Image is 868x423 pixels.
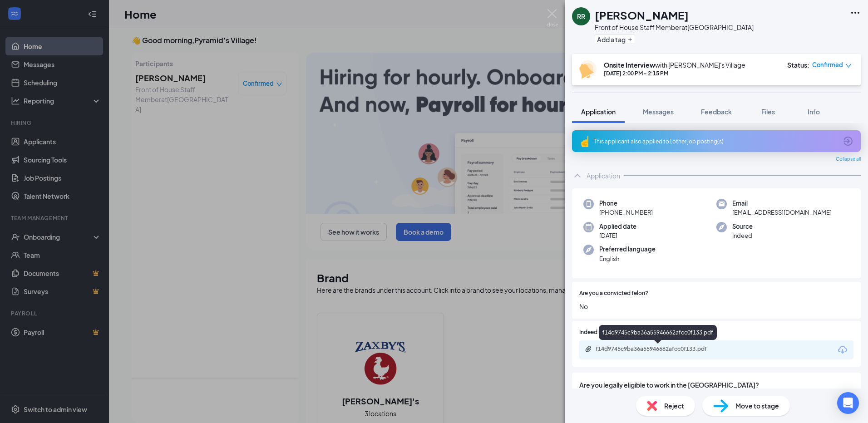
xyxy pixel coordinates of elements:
svg: ChevronUp [572,170,583,181]
div: f14d9745c9ba36a55946662afcc0f133.pdf [599,325,717,340]
div: [DATE] 2:00 PM - 2:15 PM [604,69,745,77]
svg: ArrowCircle [843,136,853,147]
div: with [PERSON_NAME]'s Village [604,60,745,69]
span: Messages [643,108,674,116]
span: Applied date [599,222,636,231]
span: [PHONE_NUMBER] [599,208,653,217]
span: Phone [599,199,653,208]
span: down [845,63,852,69]
span: Move to stage [735,401,779,411]
div: RR [577,12,585,21]
div: f14d9745c9ba36a55946662afcc0f133.pdf [596,345,723,353]
span: Feedback [701,108,732,116]
span: Info [808,108,820,116]
h1: [PERSON_NAME] [595,7,689,23]
button: PlusAdd a tag [595,34,635,44]
span: Preferred language [599,245,656,254]
div: Front of House Staff Member at [GEOGRAPHIC_DATA] [595,23,754,32]
svg: Ellipses [850,7,861,18]
div: Status : [787,60,809,69]
div: Open Intercom Messenger [837,392,859,414]
span: [DATE] [599,231,636,240]
span: No [579,301,853,311]
span: Collapse all [836,156,861,163]
span: Email [732,199,832,208]
svg: Plus [627,37,633,42]
span: Are you legally eligible to work in the [GEOGRAPHIC_DATA]? [579,380,853,390]
span: Source [732,222,753,231]
a: Paperclipf14d9745c9ba36a55946662afcc0f133.pdf [585,345,732,354]
span: English [599,254,656,263]
div: Application [587,171,620,180]
span: Reject [664,401,684,411]
span: Indeed Resume [579,328,619,337]
span: Indeed [732,231,753,240]
span: Application [581,108,616,116]
svg: Paperclip [585,345,592,353]
div: This applicant also applied to 1 other job posting(s) [594,138,837,145]
b: Onsite Interview [604,61,655,69]
svg: Download [837,344,848,355]
span: Are you a convicted felon? [579,289,648,298]
span: Confirmed [812,60,843,69]
span: [EMAIL_ADDRESS][DOMAIN_NAME] [732,208,832,217]
span: Files [761,108,775,116]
